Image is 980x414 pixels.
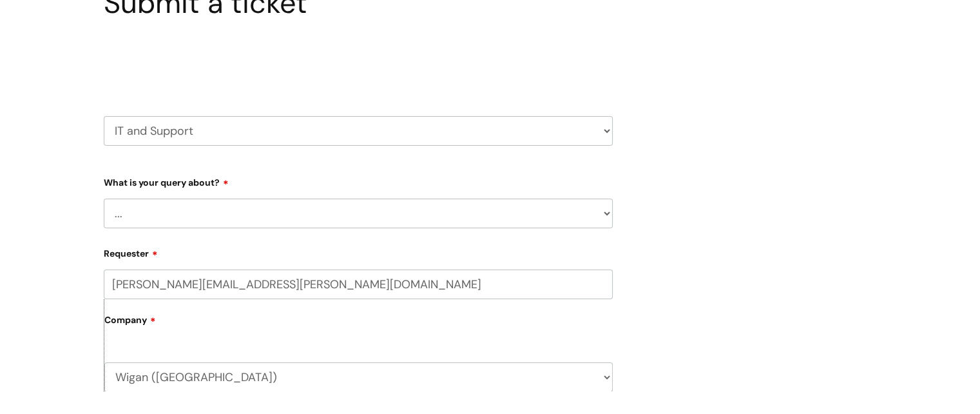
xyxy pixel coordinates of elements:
label: Company [104,310,613,339]
label: Requester [104,244,613,259]
label: What is your query about? [104,173,613,188]
h2: Select issue type [104,50,613,74]
input: Email [104,270,613,299]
